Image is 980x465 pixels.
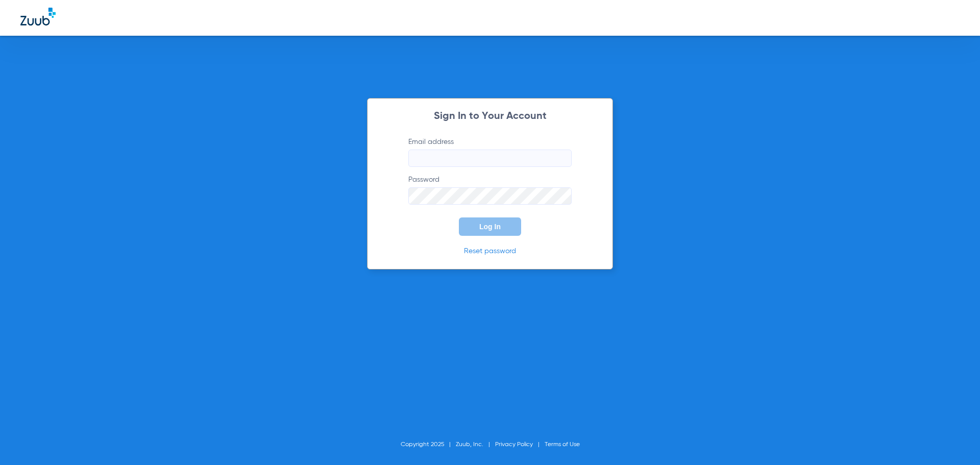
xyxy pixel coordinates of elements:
button: Log In [459,217,521,236]
img: Zuub Logo [20,8,56,26]
span: Log In [479,223,501,231]
iframe: Chat Widget [929,416,980,465]
input: Email address [408,150,572,167]
li: Copyright 2025 [401,439,456,450]
label: Password [408,175,572,205]
input: Password [408,187,572,205]
h2: Sign In to Your Account [393,111,587,121]
li: Zuub, Inc. [456,439,495,450]
label: Email address [408,137,572,167]
a: Reset password [464,248,516,255]
a: Privacy Policy [495,442,533,448]
a: Terms of Use [545,442,580,448]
